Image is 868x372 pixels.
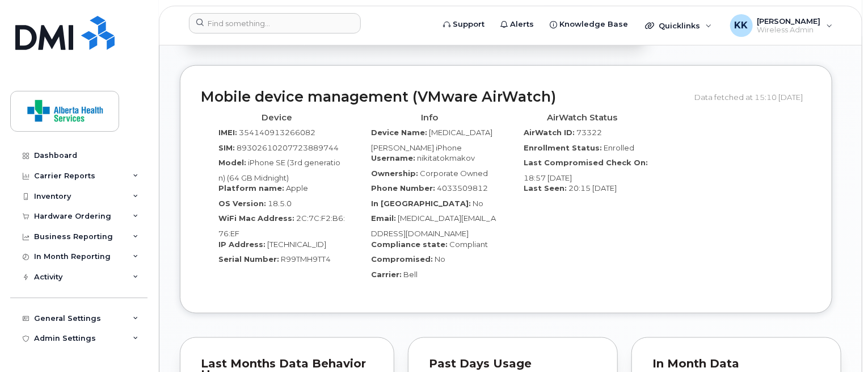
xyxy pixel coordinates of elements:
[757,26,821,35] span: Wireless Admin
[281,254,331,264] span: R99TMH9TT4
[267,240,326,249] span: [TECHNICAL_ID]
[286,183,308,193] span: Apple
[189,13,361,34] input: Find something...
[659,21,700,30] span: Quicklinks
[515,113,650,123] h4: AirWatch Status
[218,239,266,250] label: IP Address:
[757,16,821,26] span: [PERSON_NAME]
[218,198,266,209] label: OS Version:
[218,183,284,194] label: Platform name:
[473,199,483,208] span: No
[371,198,471,209] label: In [GEOGRAPHIC_DATA]:
[218,127,237,138] label: IMEI:
[492,13,542,36] a: Alerts
[201,89,686,105] h2: Mobile device management (VMware AirWatch)
[435,13,492,36] a: Support
[371,269,402,280] label: Carrier:
[218,214,345,238] span: 2C:7C:F2:B6:76:EF
[417,153,475,162] span: nikitatokmakov
[371,128,492,152] span: [MEDICAL_DATA][PERSON_NAME] iPhone
[403,270,418,279] span: Bell
[371,168,418,179] label: Ownership:
[568,183,617,193] span: 20:15 [DATE]
[209,113,345,123] h4: Device
[524,127,575,138] label: AirWatch ID:
[218,143,235,153] label: SIM:
[371,254,433,265] label: Compromised:
[371,153,415,164] label: Username:
[453,19,484,30] span: Support
[542,13,636,36] a: Knowledge Base
[524,173,572,182] span: 18:57 [DATE]
[218,158,340,182] span: iPhone SE (3rd generation) (64 GB Midnight)
[371,213,396,224] label: Email:
[437,183,488,193] span: 4033509812
[435,254,445,264] span: No
[735,19,748,32] span: KK
[362,113,498,123] h4: Info
[239,128,315,137] span: 354140913266082
[576,128,602,137] span: 73322
[371,239,448,250] label: Compliance state:
[524,157,648,168] label: Last Compromised Check On:
[218,157,246,168] label: Model:
[371,127,427,138] label: Device Name:
[371,214,496,238] span: [MEDICAL_DATA][EMAIL_ADDRESS][DOMAIN_NAME]
[524,143,602,153] label: Enrollment Status:
[420,169,488,178] span: Corporate Owned
[722,14,841,37] div: Kishore Kuppa
[429,358,597,370] div: Past Days Usage
[652,358,820,370] div: In Month Data
[510,19,534,30] span: Alerts
[694,86,811,108] div: Data fetched at 15:10 [DATE]
[371,183,435,194] label: Phone Number:
[268,199,292,208] span: 18.5.0
[637,14,720,37] div: Quicklinks
[218,254,279,265] label: Serial Number:
[604,143,634,152] span: Enrolled
[524,183,567,194] label: Last Seen:
[218,213,294,224] label: WiFi Mac Address:
[237,143,339,152] span: 89302610207723889744
[559,19,628,30] span: Knowledge Base
[449,240,488,249] span: Compliant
